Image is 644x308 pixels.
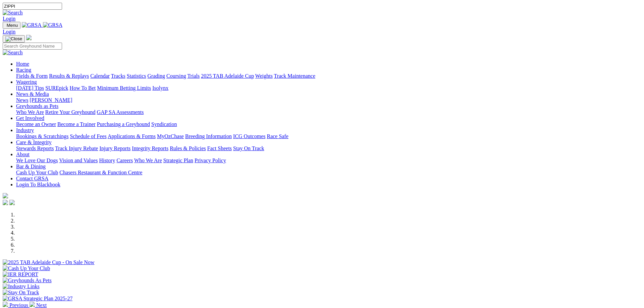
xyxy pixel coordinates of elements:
div: Racing [16,73,641,79]
a: Stay On Track [233,145,264,151]
a: Applications & Forms [108,133,156,139]
img: GRSA [43,22,63,28]
a: Get Involved [16,115,44,121]
a: GAP SA Assessments [97,109,144,115]
img: logo-grsa-white.png [3,193,8,198]
a: Track Injury Rebate [55,145,98,151]
img: chevron-left-pager-white.svg [3,302,8,307]
a: Rules & Policies [170,145,206,151]
a: We Love Our Dogs [16,158,58,163]
img: Cash Up Your Club [3,265,50,271]
a: Race Safe [267,133,288,139]
img: IER REPORT [3,271,38,278]
img: twitter.svg [9,200,15,205]
img: Close [5,36,22,42]
a: Login To Blackbook [16,182,60,187]
div: News & Media [16,97,641,103]
a: Chasers Restaurant & Function Centre [59,170,142,175]
a: Who We Are [134,158,162,163]
a: Weights [255,73,273,79]
span: Next [36,302,47,308]
a: [PERSON_NAME] [30,97,72,103]
a: ICG Outcomes [233,133,265,139]
a: Schedule of Fees [70,133,106,139]
a: Cash Up Your Club [16,170,58,175]
a: Tracks [111,73,125,79]
span: Menu [7,23,18,28]
img: GRSA Strategic Plan 2025-27 [3,296,72,302]
div: Get Involved [16,121,641,127]
a: Stewards Reports [16,145,54,151]
div: Wagering [16,85,641,91]
a: Login [3,16,15,21]
a: Breeding Information [185,133,232,139]
a: Coursing [166,73,186,79]
a: Bar & Dining [16,164,46,169]
img: 2025 TAB Adelaide Cup - On Sale Now [3,259,95,265]
a: Who We Are [16,109,44,115]
img: Stay On Track [3,290,39,296]
a: Home [16,61,29,67]
a: Statistics [127,73,146,79]
img: Search [3,50,23,56]
a: Wagering [16,79,37,85]
a: Grading [148,73,165,79]
a: Become a Trainer [57,121,96,127]
a: MyOzChase [157,133,184,139]
a: Isolynx [152,85,168,91]
a: Integrity Reports [132,145,168,151]
img: Search [3,10,23,16]
button: Toggle navigation [3,22,20,29]
img: chevron-right-pager-white.svg [30,302,35,307]
img: GRSA [22,22,42,28]
a: Industry [16,127,34,133]
a: Retire Your Greyhound [45,109,96,115]
a: Purchasing a Greyhound [97,121,150,127]
input: Search [3,3,62,10]
span: Previous [9,302,28,308]
a: [DATE] Tips [16,85,44,91]
a: History [99,158,115,163]
a: SUREpick [45,85,68,91]
a: Careers [116,158,133,163]
a: Calendar [90,73,110,79]
a: Login [3,29,15,35]
a: Injury Reports [99,145,130,151]
a: Greyhounds as Pets [16,103,58,109]
a: 2025 TAB Adelaide Cup [201,73,254,79]
a: Results & Replays [49,73,89,79]
a: Track Maintenance [274,73,315,79]
div: Bar & Dining [16,170,641,176]
div: About [16,158,641,164]
a: Next [30,302,47,308]
a: Strategic Plan [163,158,193,163]
a: Fact Sheets [207,145,232,151]
div: Care & Integrity [16,145,641,151]
a: Contact GRSA [16,176,48,181]
a: News [16,97,28,103]
a: How To Bet [70,85,96,91]
input: Search [3,43,62,50]
a: Privacy Policy [195,158,226,163]
a: Previous [3,302,30,308]
a: Become an Owner [16,121,56,127]
a: Care & Integrity [16,139,52,145]
a: About [16,151,30,157]
a: News & Media [16,91,49,97]
a: Minimum Betting Limits [97,85,151,91]
div: Industry [16,133,641,139]
img: Industry Links [3,284,40,290]
a: Fields & Form [16,73,48,79]
a: Bookings & Scratchings [16,133,68,139]
a: Syndication [151,121,177,127]
button: Toggle navigation [3,35,25,43]
img: Greyhounds As Pets [3,278,52,284]
div: Greyhounds as Pets [16,109,641,115]
img: facebook.svg [3,200,8,205]
a: Trials [187,73,200,79]
img: logo-grsa-white.png [26,35,32,40]
a: Racing [16,67,31,73]
a: Vision and Values [59,158,98,163]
